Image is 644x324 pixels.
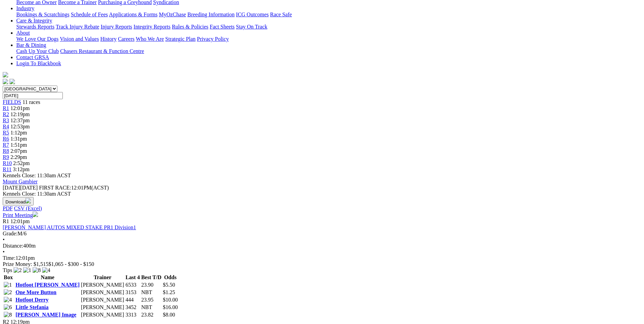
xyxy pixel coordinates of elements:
a: R4 [3,124,9,129]
a: Stewards Reports [16,24,54,30]
a: [PERSON_NAME] Image [16,312,76,318]
span: • [3,249,5,255]
td: 23.90 [141,282,162,288]
a: Print Meeting [3,212,38,218]
a: R7 [3,142,9,148]
a: Breeding Information [187,12,235,17]
a: Injury Reports [100,24,132,30]
td: [PERSON_NAME] [81,311,125,318]
span: FIELDS [3,99,21,105]
a: Applications & Forms [109,12,158,17]
button: Download [3,197,34,205]
div: M/6 [3,231,641,237]
input: Select date [3,92,63,99]
span: $16.00 [163,304,178,310]
td: NBT [141,289,162,296]
a: Stay On Track [236,24,267,30]
a: Chasers Restaurant & Function Centre [60,48,144,54]
img: facebook.svg [3,79,8,84]
a: R2 [3,111,9,117]
a: MyOzChase [159,12,186,17]
td: 444 [125,296,140,303]
span: Kennels Close: 11:30am ACST [3,173,71,178]
img: 8 [4,312,12,318]
a: Race Safe [270,12,292,17]
div: 12:01pm [3,255,641,261]
a: Vision and Values [60,36,99,42]
span: R1 [3,105,9,111]
a: [PERSON_NAME] AUTOS MIXED STAKE PR1 Division1 [3,224,136,230]
a: History [100,36,116,42]
a: Contact GRSA [16,54,49,60]
img: 4 [4,297,12,303]
td: 23.95 [141,296,162,303]
span: 1:12pm [11,130,27,136]
span: $5.50 [163,282,175,288]
span: R6 [3,136,9,142]
span: R1 [3,218,9,224]
img: 8 [33,267,41,273]
a: R3 [3,118,9,123]
a: Privacy Policy [197,36,229,42]
td: [PERSON_NAME] [81,296,125,303]
div: Industry [16,12,641,18]
span: 11 races [22,99,40,105]
th: Last 4 [125,274,140,281]
span: $1.25 [163,289,175,295]
a: Fact Sheets [210,24,235,30]
span: 12:01pm [11,105,30,111]
a: Integrity Reports [133,24,170,30]
span: $1,065 - $300 - $150 [49,261,94,267]
div: Bar & Dining [16,48,641,54]
img: 6 [4,304,12,310]
span: 12:53pm [11,124,30,129]
span: $8.00 [163,312,175,318]
a: Mount Gambier [3,179,38,184]
span: [DATE] [3,185,38,191]
img: 1 [4,282,12,288]
div: About [16,36,641,42]
div: Download [3,205,641,212]
a: Care & Integrity [16,18,52,23]
div: Care & Integrity [16,24,641,30]
a: Industry [16,5,34,11]
th: Best T/D [141,274,162,281]
td: 6533 [125,282,140,288]
span: Tips [3,267,12,273]
td: [PERSON_NAME] [81,304,125,311]
a: R5 [3,130,9,136]
div: 400m [3,243,641,249]
span: 12:19pm [11,111,30,117]
img: printer.svg [33,212,38,217]
a: CSV (Excel) [14,205,42,211]
img: logo-grsa-white.png [3,72,8,77]
img: download.svg [25,198,31,203]
a: R9 [3,154,9,160]
img: 2 [4,289,12,295]
div: Kennels Close: 11:30am ACST [3,191,641,197]
a: We Love Our Dogs [16,36,58,42]
td: 3153 [125,289,140,296]
span: 12:01pm [11,218,30,224]
a: About [16,30,30,36]
span: Grade: [3,231,18,236]
td: [PERSON_NAME] [81,289,125,296]
a: Careers [118,36,134,42]
span: 2:07pm [11,148,27,154]
a: R11 [3,166,12,172]
a: Bar & Dining [16,42,46,48]
td: NBT [141,304,162,311]
a: R10 [3,160,12,166]
span: 12:01PM(ACST) [39,185,109,191]
span: 3:12pm [13,166,30,172]
span: Box [4,274,13,280]
a: PDF [3,205,13,211]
